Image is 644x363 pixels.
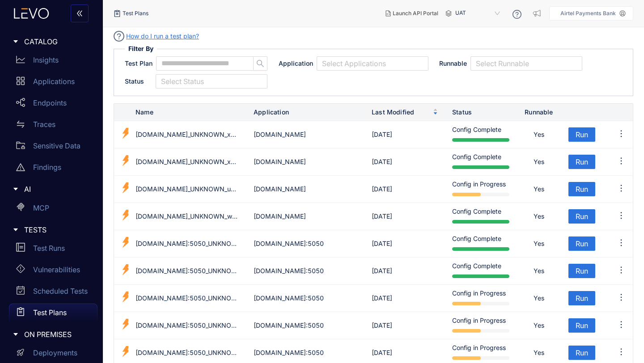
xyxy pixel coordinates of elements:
[452,261,509,281] div: Config Complete
[517,148,561,176] td: Yes
[617,238,626,247] span: ellipsis
[517,203,561,230] td: Yes
[9,199,97,220] a: MCP
[452,288,509,308] div: Config in Progress
[33,349,77,357] p: Deployments
[378,6,445,21] button: Launch API Portal
[9,137,97,158] a: Sensitive Data
[9,304,97,325] a: Test Plans
[452,234,509,253] div: Config Complete
[128,121,246,148] td: [DOMAIN_NAME]_UNKNOWN_xqzhoud
[568,346,595,360] button: Run
[9,72,97,94] a: Applications
[372,266,392,276] div: [DATE]
[128,230,246,257] td: [DOMAIN_NAME]:5050_UNKNOWN_jvbbqgz
[568,209,595,224] button: Run
[13,38,19,45] span: caret-right
[576,185,588,193] span: Run
[9,94,97,115] a: Endpoints
[246,285,364,312] td: [DOMAIN_NAME]:5050
[9,261,97,282] a: Vulnerabilities
[76,10,83,18] span: double-left
[114,10,148,17] div: Test Plans
[24,330,90,338] span: ON PREMISES
[568,236,595,251] button: Run
[576,212,588,220] span: Run
[253,56,267,71] button: search
[576,349,588,357] span: Run
[33,163,61,171] p: Findings
[393,10,438,17] span: Launch API Portal
[16,163,25,172] span: warning
[128,257,246,285] td: [DOMAIN_NAME]:5050_UNKNOWN_qoz0t5t
[33,308,67,317] p: Test Plans
[246,257,364,285] td: [DOMAIN_NAME]:5050
[13,331,19,338] span: caret-right
[372,130,392,139] div: [DATE]
[372,107,431,117] span: Last Modified
[126,31,199,41] a: How do I run a test plan?
[246,148,364,176] td: [DOMAIN_NAME]
[13,227,19,233] span: caret-right
[439,59,467,68] span: Runnable
[33,287,88,295] p: Scheduled Tests
[452,343,509,363] div: Config in Progress
[576,131,588,139] span: Run
[5,220,97,239] div: TESTS
[33,56,59,64] p: Insights
[33,99,67,107] p: Endpoints
[246,230,364,257] td: [DOMAIN_NAME]:5050
[128,176,246,203] td: [DOMAIN_NAME]_UNKNOWN_u74ai0e
[372,321,392,330] div: [DATE]
[5,32,97,51] div: CATALOG
[568,182,595,196] button: Run
[9,158,97,180] a: Findings
[246,312,364,339] td: [DOMAIN_NAME]:5050
[568,127,595,142] button: Run
[576,321,588,329] span: Run
[617,129,626,138] span: ellipsis
[452,207,509,226] div: Config Complete
[5,180,97,198] div: AI
[372,348,392,358] div: [DATE]
[33,266,80,274] p: Vulnerabilities
[372,293,392,303] div: [DATE]
[125,44,157,53] span: Filter By
[372,211,392,221] div: [DATE]
[452,125,509,144] div: Config Complete
[128,285,246,312] td: [DOMAIN_NAME]:5050_UNKNOWN_6e68x58
[372,157,392,167] div: [DATE]
[568,264,595,278] button: Run
[576,294,588,302] span: Run
[9,51,97,72] a: Insights
[560,10,616,17] p: Airtel Payments Bank
[517,230,561,257] td: Yes
[5,325,97,344] div: ON PREMISES
[517,285,561,312] td: Yes
[617,156,626,165] span: ellipsis
[452,316,509,335] div: Config in Progress
[13,186,19,192] span: caret-right
[9,115,97,137] a: Traces
[617,266,626,274] span: ellipsis
[24,185,90,193] span: AI
[517,312,561,339] td: Yes
[9,239,97,261] a: Test Runs
[568,155,595,169] button: Run
[128,148,246,176] td: [DOMAIN_NAME]_UNKNOWN_xmtht8n
[617,293,626,302] span: ellipsis
[568,318,595,333] button: Run
[455,6,502,21] span: UAT
[617,347,626,356] span: ellipsis
[452,152,509,172] div: Config Complete
[517,176,561,203] td: Yes
[128,104,246,121] th: Name
[517,121,561,148] td: Yes
[617,320,626,329] span: ellipsis
[372,184,392,194] div: [DATE]
[125,77,144,86] span: Status
[33,244,65,252] p: Test Runs
[576,267,588,275] span: Run
[128,312,246,339] td: [DOMAIN_NAME]:5050_UNKNOWN_kaysah6
[246,121,364,148] td: [DOMAIN_NAME]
